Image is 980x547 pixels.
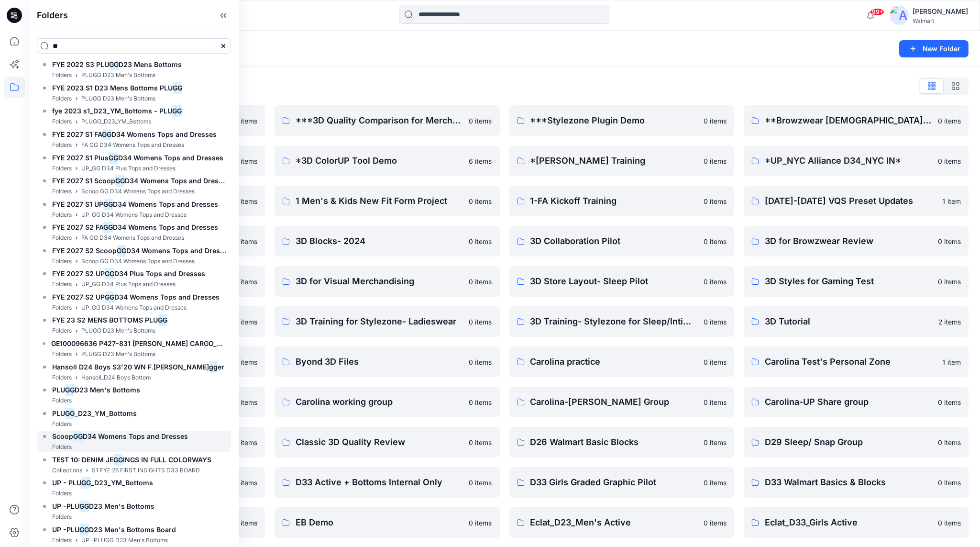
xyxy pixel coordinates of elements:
p: FA GG D34 Womens Tops and Dresses [81,233,184,243]
a: Byond 3D Files0 items [275,346,499,377]
a: D33 Walmart Basics & Blocks0 items [744,467,969,498]
p: UP_GG D34 Womens Tops and Dresses [81,303,187,313]
p: 0 items [469,277,492,287]
a: 3D Store Layout- Sleep Pilot0 items [509,266,734,297]
a: 3D Training- Stylezone for Sleep/Intimates0 items [509,306,734,337]
span: D34 Womens Tops and Dresses [83,432,188,440]
mark: GG [158,313,167,326]
span: D34 Womens Tops and Dresses [113,223,218,231]
mark: GG [172,104,182,117]
mark: GG [105,290,114,303]
a: Carolina Test's Personal Zone1 item [744,346,969,377]
span: FYE 2027 S2 FA [52,223,103,231]
a: Carolina practice0 items [509,346,734,377]
span: D23 Men's Bottoms [75,386,140,394]
p: Folders [52,536,72,546]
span: D34 Womens Tops and Dresses [118,154,223,162]
p: Folders [52,187,72,197]
a: EB Demo0 items [275,507,499,538]
p: [DATE]-[DATE] VQS Preset Updates [765,194,936,208]
mark: GG [173,81,182,94]
a: Carolina working group0 items [275,387,499,417]
span: FYE 2027 S1 UP [52,200,103,208]
p: 0 items [704,317,727,327]
img: avatar [890,6,909,25]
p: 0 items [704,518,727,528]
p: PLUGG D23 Men's Bottoms [81,326,155,336]
span: FYE 2027 S2 UP [52,293,105,301]
a: Eclat_D33_Girls Active0 items [744,507,969,538]
p: PLUGG D23 Men's Bottoms [81,94,155,104]
p: UP_GG D34 Womens Tops and Dresses [81,210,187,220]
span: D23 Men's Bottoms Board [89,525,176,534]
p: D33 Girls Graded Graphic Pilot [530,476,698,489]
mark: GG [109,151,118,164]
span: Hansoll D24 Boys S3'20 WN F.[PERSON_NAME] [52,363,209,371]
a: [DATE]-[DATE] VQS Preset Updates1 item [744,186,969,216]
p: FA GG D34 Womens Tops and Dresses [81,140,184,150]
p: Hansoll_D24 Boys Bottom [81,373,151,383]
p: 0 items [704,116,727,126]
span: PLU [52,409,65,417]
p: 0 items [704,196,727,206]
p: 0 items [704,277,727,287]
span: FYE 2023 S1 D23 Mens Bottoms PLU [52,84,173,92]
p: 0 items [469,236,492,246]
span: FYE 2027 S1 Scoop [52,177,115,185]
div: Walmart [913,17,968,24]
span: FYE 2022 S3 PLU [52,60,109,68]
p: 3D Styles for Gaming Test [765,275,932,288]
p: 0 items [234,437,257,447]
p: Folders [52,117,72,127]
p: 0 items [469,357,492,367]
p: Carolina-[PERSON_NAME] Group [530,395,698,409]
p: ***Stylezone Plugin Demo [530,114,698,127]
p: Folders [52,94,72,104]
a: *3D ColorUP Tool Demo6 items [275,145,499,176]
p: 3D Tutorial [765,315,933,328]
span: FYE 2027 S2 Scoop [52,246,117,255]
div: [PERSON_NAME] [913,6,968,17]
a: D33 Active + Bottoms Internal Only0 items [275,467,499,498]
p: Folders [52,279,72,290]
p: 0 items [469,116,492,126]
p: Folders [52,233,72,243]
p: Folders [52,257,72,267]
p: 0 items [938,478,961,488]
a: 3D Styles for Gaming Test0 items [744,266,969,297]
a: D33 Girls Graded Graphic Pilot0 items [509,467,734,498]
p: 0 items [938,518,961,528]
p: D33 Walmart Basics & Blocks [765,476,932,489]
span: INGS IN FULL COLORWAYS [123,456,211,464]
p: 0 items [234,236,257,246]
p: 3D Training- Stylezone for Sleep/Intimates [530,315,698,328]
span: PLU [52,386,65,394]
p: Carolina practice [530,355,698,368]
p: 0 items [469,397,492,407]
p: 1-FA Kickoff Training [530,194,698,208]
p: 0 items [234,317,257,327]
a: 3D for Visual Merchandising0 items [275,266,499,297]
p: *[PERSON_NAME] Training [530,154,698,167]
p: 1 Men's & Kids New Fit Form Project [296,194,463,208]
p: 0 items [234,277,257,287]
p: 0 items [469,437,492,447]
a: 3D Tutorial2 items [744,306,969,337]
p: Folders [52,419,72,429]
p: 0 items [938,236,961,246]
p: 3D Training for Stylezone- Ladieswear [296,315,463,328]
p: Folders [52,164,72,174]
a: 1 Men's & Kids New Fit Form Project0 items [275,186,499,216]
p: PLUGG D23 Men's Bottoms [81,70,155,80]
p: 0 items [704,437,727,447]
span: D34 Plus Tops and Dresses [114,269,205,278]
p: 0 items [938,156,961,166]
p: 3D Store Layout- Sleep Pilot [530,275,698,288]
mark: GG [79,500,89,513]
p: S1 FYE 26 FIRST INSIGHTS D33 BOARD [92,466,200,476]
p: 0 items [704,156,727,166]
p: 6 items [469,156,492,166]
mark: GG [102,128,111,141]
a: 3D for Browzwear Review0 items [744,226,969,257]
p: 0 items [234,397,257,407]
